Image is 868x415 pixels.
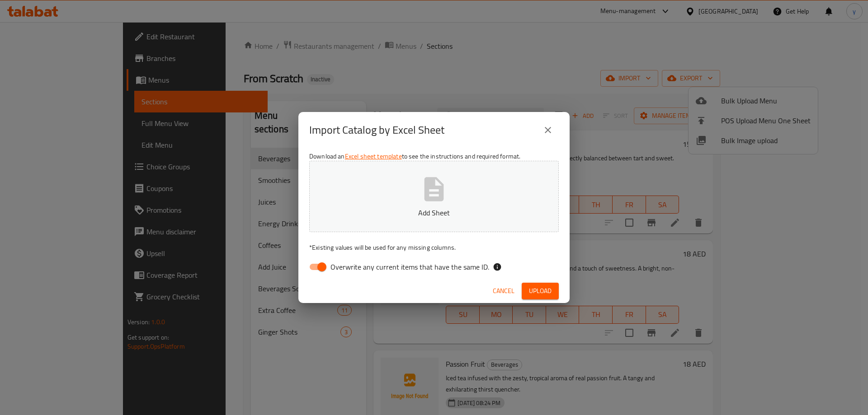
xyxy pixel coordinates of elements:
[309,161,559,232] button: Add Sheet
[323,207,545,218] p: Add Sheet
[522,283,559,299] button: Upload
[537,119,559,141] button: close
[489,283,518,299] button: Cancel
[309,123,444,137] h2: Import Catalog by Excel Sheet
[529,285,552,297] span: Upload
[345,150,402,162] a: Excel sheet template
[493,262,502,271] svg: If the overwrite option isn't selected, then the items that match an existing ID will be ignored ...
[330,261,489,272] span: Overwrite any current items that have the same ID.
[298,148,570,279] div: Download an to see the instructions and required format.
[493,285,514,297] span: Cancel
[309,243,559,252] p: Existing values will be used for any missing columns.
